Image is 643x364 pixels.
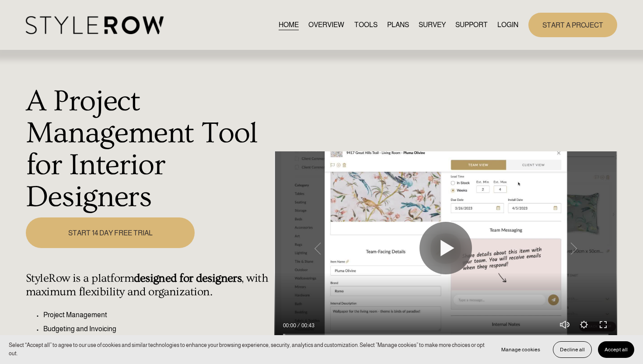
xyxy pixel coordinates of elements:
p: Budgeting and Invoicing [43,324,269,334]
span: Decline all [560,346,585,353]
span: Accept all [605,346,628,353]
a: PLANS [387,19,409,31]
button: Manage cookies [495,341,547,358]
a: TOOLS [354,19,377,31]
a: folder dropdown [455,19,488,31]
button: Play [419,222,472,274]
p: Select “Accept all” to agree to our use of cookies and similar technologies to enhance your brows... [9,341,486,357]
img: StyleRow [26,16,164,34]
div: Current time [283,321,298,330]
a: SURVEY [419,19,446,31]
button: Accept all [598,341,634,358]
a: HOME [279,19,299,31]
strong: designed for designers [134,272,241,285]
p: Project Management [43,310,269,320]
h4: StyleRow is a platform , with maximum flexibility and organization. [26,272,269,299]
a: OVERVIEW [308,19,344,31]
button: Decline all [553,341,592,358]
span: Manage cookies [501,346,540,353]
span: SUPPORT [455,20,488,30]
a: LOGIN [497,19,518,31]
a: START A PROJECT [528,13,617,37]
a: START 14 DAY FREE TRIAL [26,217,195,248]
div: Duration [298,321,317,330]
input: Seek [283,331,608,337]
h1: A Project Management Tool for Interior Designers [26,85,269,213]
